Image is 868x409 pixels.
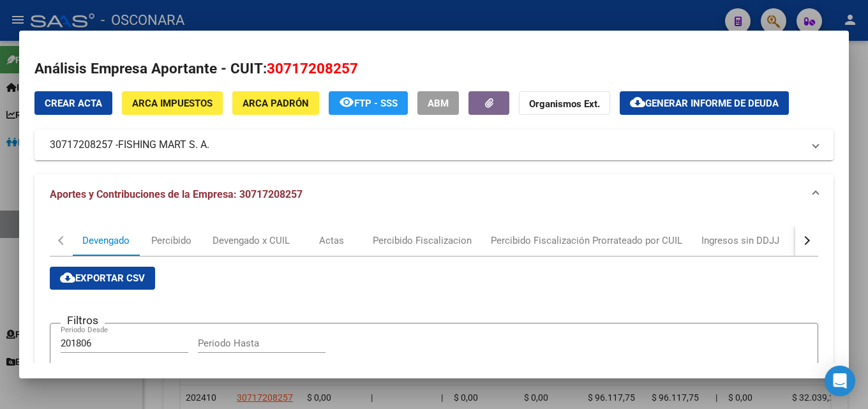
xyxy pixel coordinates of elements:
[34,91,112,115] button: Crear Acta
[118,137,209,152] span: FISHING MART S. A.
[339,94,354,110] mat-icon: remove_red_eye
[50,137,803,152] mat-panel-title: 30717208257 -
[60,272,145,284] span: Exportar CSV
[354,98,398,109] span: FTP - SSS
[61,313,105,327] h3: Filtros
[50,188,303,200] span: Aportes y Contribuciones de la Empresa: 30717208257
[45,98,102,109] span: Crear Acta
[373,234,472,248] div: Percibido Fiscalizacion
[630,94,645,110] mat-icon: cloud_download
[701,234,779,248] div: Ingresos sin DDJJ
[82,234,130,248] div: Devengado
[267,60,358,77] span: 30717208257
[60,270,75,285] mat-icon: cloud_download
[132,98,213,109] span: ARCA Impuestos
[491,234,682,248] div: Percibido Fiscalización Prorrateado por CUIL
[529,98,600,110] strong: Organismos Ext.
[329,91,408,115] button: FTP - SSS
[620,91,789,115] button: Generar informe de deuda
[232,91,319,115] button: ARCA Padrón
[50,267,155,290] button: Exportar CSV
[243,98,309,109] span: ARCA Padrón
[825,366,855,396] div: Open Intercom Messenger
[213,234,290,248] div: Devengado x CUIL
[319,234,344,248] div: Actas
[428,98,449,109] span: ABM
[34,130,834,160] mat-expansion-panel-header: 30717208257 -FISHING MART S. A.
[645,98,779,109] span: Generar informe de deuda
[34,174,834,215] mat-expansion-panel-header: Aportes y Contribuciones de la Empresa: 30717208257
[34,58,834,80] h2: Análisis Empresa Aportante - CUIT:
[519,91,610,115] button: Organismos Ext.
[151,234,191,248] div: Percibido
[417,91,459,115] button: ABM
[122,91,223,115] button: ARCA Impuestos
